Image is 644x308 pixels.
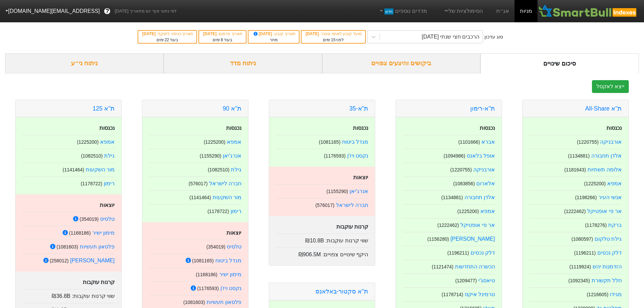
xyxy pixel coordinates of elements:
[460,222,495,228] a: אר פי אופטיקל
[200,153,221,159] small: ( 1155290 )
[585,105,622,112] a: ת''א All-Share
[105,7,109,16] span: ?
[538,4,639,18] img: SmartBull
[442,292,463,297] small: ( 1178714 )
[464,194,495,200] a: אלדן תחבורה
[569,264,591,269] small: ( 1119924 )
[342,139,368,145] a: מגדל ביטוח
[432,264,453,269] small: ( 1121474 )
[92,230,115,236] a: מימון ישיר
[585,222,607,228] small: ( 1178276 )
[568,153,590,159] small: ( 1134881 )
[192,258,214,263] small: ( 1081165 )
[276,247,368,259] div: היקף שינויים צפויים :
[305,31,362,37] div: מועד קובע לאחוז ציבור :
[607,181,622,186] a: אמפא
[100,202,115,208] strong: יוצאות
[480,208,495,214] a: אמפא
[231,167,241,172] a: גילת
[473,167,495,172] a: אורבניקה
[99,125,115,131] strong: נכנסות
[347,153,368,159] a: נקסט ויז'ן
[206,244,225,250] small: ( 354019 )
[480,53,639,73] div: סיכום שינויים
[226,230,241,236] strong: יוצאות
[100,139,115,145] a: אמפא
[606,125,622,131] strong: נכנסות
[305,37,362,43] div: לפני ימים
[189,181,208,186] small: ( 576017 )
[253,31,273,36] span: [DATE]
[350,188,368,194] a: אנרג'יאן
[478,278,495,283] a: טיאסג'י
[450,236,495,242] a: [PERSON_NAME]
[457,209,479,214] small: ( 1225200 )
[471,250,495,256] a: דלק נכסים
[63,167,84,172] small: ( 1141464 )
[221,38,223,42] span: 8
[476,181,495,186] a: אלארום
[458,139,480,145] small: ( 1101666 )
[208,209,229,214] small: ( 1178722 )
[608,222,622,228] a: ברקת
[270,38,278,42] span: מחר
[427,236,449,242] small: ( 1156280 )
[336,224,368,230] strong: קרנות עוקבות
[276,234,368,245] div: שווי קרנות עוקבות :
[223,153,241,159] a: אנרג'יאן
[315,288,368,295] a: ת''א סקטור-באלאנס
[5,53,164,73] div: ניתוח ני״ע
[83,279,115,285] strong: קרנות עוקבות
[142,31,157,36] span: [DATE]
[336,202,368,208] a: חברה לישראל
[327,189,348,194] small: ( 1155290 )
[231,208,241,214] a: רימון
[226,125,241,131] strong: נכנסות
[484,33,503,41] div: סוג עדכון
[376,4,430,18] a: מדדים נוספיםחדש
[204,139,225,145] small: ( 1225200 )
[319,139,340,145] small: ( 1081165 )
[455,278,477,283] small: ( 1209477 )
[597,250,622,256] a: דלק נכסים
[183,300,205,305] small: ( 1081603 )
[115,8,176,15] span: לפי נתוני סוף יום מתאריך [DATE]
[600,139,622,145] a: אורבניקה
[591,153,622,159] a: אלדן תחבורה
[52,293,70,299] span: ₪36.8B
[450,167,472,172] small: ( 1220755 )
[353,125,368,131] strong: נכנסות
[447,250,469,256] small: ( 1196211 )
[574,250,596,256] small: ( 1196211 )
[437,222,459,228] small: ( 1222462 )
[331,38,335,42] span: 15
[481,139,495,145] a: אברא
[598,194,622,200] a: אנשי העיר
[315,203,334,208] small: ( 576017 )
[353,174,368,180] strong: יוצאות
[588,167,622,172] a: אלומה תשתיות
[384,8,393,15] span: חדש
[202,31,242,37] div: תאריך פרסום :
[349,105,368,112] a: ת"א-35
[305,238,324,243] span: ₪10.8B
[79,216,98,222] small: ( 354019 )
[299,252,321,257] span: ₪906.5M
[440,4,486,18] a: הסימולציות שלי
[441,195,463,200] small: ( 1134881 )
[86,167,115,172] a: מור השקעות
[575,195,597,200] small: ( 1198266 )
[577,139,599,145] small: ( 1220755 )
[164,53,322,73] div: ניתוח מדד
[104,181,115,186] a: רימון
[220,285,242,291] a: נקסט ויז'ן
[324,153,345,159] small: ( 1176593 )
[587,208,622,214] a: אר פי אופטיקל
[564,167,586,172] small: ( 1181643 )
[467,153,495,159] a: אופל בלאנס
[592,80,629,93] button: ייצא לאקסל
[69,230,91,236] small: ( 1168186 )
[564,209,586,214] small: ( 1222462 )
[470,105,495,112] a: ת''א-רימון
[70,258,115,263] a: [PERSON_NAME]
